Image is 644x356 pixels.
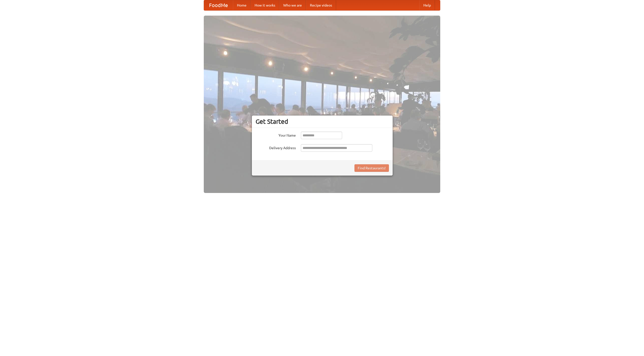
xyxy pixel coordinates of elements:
a: Recipe videos [306,0,336,10]
a: FoodMe [204,0,233,10]
label: Your Name [256,132,296,138]
label: Delivery Address [256,144,296,150]
h3: Get Started [256,118,389,125]
button: Find Restaurants! [354,164,389,172]
a: Who we are [279,0,306,10]
a: Home [233,0,251,10]
a: How it works [251,0,279,10]
a: Help [419,0,435,10]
